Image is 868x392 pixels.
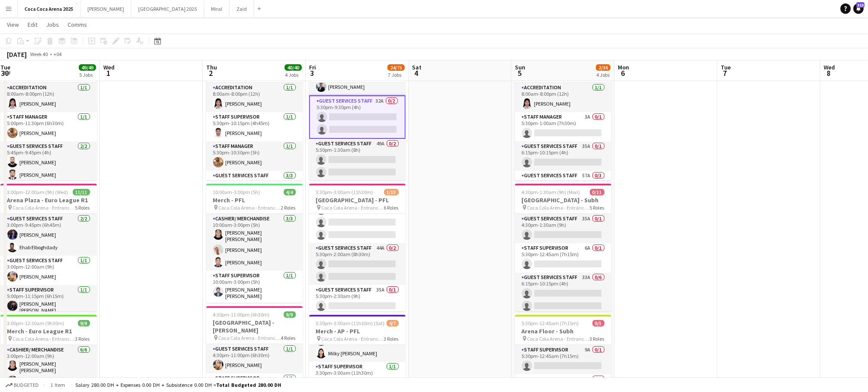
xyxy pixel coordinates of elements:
div: 4 Jobs [285,72,301,78]
h3: Merch - Euro League R1 [0,327,97,335]
app-card-role: Guest Services Staff57A0/36:15pm-12:30am (6h15m) [515,171,611,225]
span: Jobs [46,21,59,28]
span: 9/9 [284,311,296,318]
span: 3:30pm-3:00am (11h30m) (Sat) [316,320,385,326]
span: Wed [103,63,115,71]
span: 5:30pm-12:45am (7h15m) (Mon) [522,320,592,326]
span: 5 Roles [75,204,90,211]
span: Sat [412,63,422,71]
app-card-role: Staff Manager1/15:30pm-10:30pm (5h)[PERSON_NAME] [206,141,303,171]
h3: Arena Plaza - Euro League R1 [0,196,97,204]
app-job-card: 8:00am-11:30pm (15h30m)7/7Main Foyer - Euro League R1 Coca Cola Arena - Entrance F4 RolesAccredit... [0,53,97,180]
span: 6 [617,68,629,78]
app-card-role: Guest Services Staff35A0/16:15pm-10:15pm (4h) [515,141,611,171]
span: 11/11 [73,189,90,195]
span: 5 Roles [590,204,604,211]
h3: Arena Floor - Subh [515,327,611,335]
span: 6 Roles [384,204,399,211]
span: 2 Roles [281,204,296,211]
span: 5 [514,68,525,78]
span: 24/75 [387,64,405,71]
h3: Merch - PFL [206,196,303,204]
span: Coca Cola Arena - Entrance F [322,336,384,342]
a: Comms [64,19,90,30]
div: [DATE] [7,50,27,59]
a: View [3,19,22,30]
app-job-card: 4:30pm-1:30am (9h) (Mon)0/11[GEOGRAPHIC_DATA] - Subh Coca Cola Arena - Entrance F5 RolesGuest Ser... [515,184,611,311]
span: 10:00am-3:00pm (5h) [213,189,260,195]
span: 40/40 [285,64,302,71]
app-job-card: 10:00am-3:00pm (5h)4/4Merch - PFL Coca Cola Arena - Entrance F2 RolesCashier/ Merchandise3/310:00... [206,184,303,303]
app-card-role: Guest Services Staff32A0/25:30pm-9:30pm (4h) [309,95,406,139]
span: Coca Cola Arena - Entrance F [13,336,75,342]
h3: [GEOGRAPHIC_DATA] - PFL [309,196,406,204]
div: +04 [53,51,62,57]
button: [PERSON_NAME] [81,0,131,17]
app-job-card: 8:00am-2:00am (18h) (Sat)4/8Main Foyer - PFL Coca Cola Arena - Entrance F5 RolesStaff Manager2/25... [309,53,406,180]
span: 313 [856,2,865,8]
span: Mon [618,63,629,71]
app-card-role: Staff Manager1/15:00pm-11:30pm (6h30m)[PERSON_NAME] [0,112,97,141]
app-card-role: Accreditation1/18:00am-8:00pm (12h)[PERSON_NAME] [0,83,97,112]
span: 3:00pm-12:00am (9h) (Wed) [7,189,68,195]
span: 4:30pm-1:30am (9h) (Mon) [522,189,580,195]
span: 3 Roles [384,336,399,342]
app-job-card: 3:30pm-3:00am (11h30m) (Sat)1/13[GEOGRAPHIC_DATA] - PFL Coca Cola Arena - Entrance F6 Roles Guest... [309,184,406,311]
span: Wed [824,63,835,71]
button: Coca Coca Arena 2025 [18,0,81,17]
span: 8 [822,68,835,78]
span: Coca Cola Arena - Entrance F [219,204,281,211]
span: Edit [28,21,37,28]
a: Edit [24,19,41,30]
span: Week 40 [28,51,50,57]
span: 0/5 [592,320,604,326]
span: 1 [102,68,115,78]
span: Coca Cola Arena - Entrance F [13,204,75,211]
app-card-role: Staff Supervisor1/15:00pm-11:15pm (6h15m)[PERSON_NAME] [PERSON_NAME] [0,285,97,317]
app-job-card: 8:00am-10:30pm (14h30m)6/6Main Foyer - [PERSON_NAME] Coca Cola Arena - Entrance F4 RolesAccredita... [206,53,303,180]
button: Miral [204,0,229,17]
div: Salary 280.00 DH + Expenses 0.00 DH + Subsistence 0.00 DH = [75,382,281,388]
span: 0/11 [590,189,604,195]
app-job-card: 3:00pm-12:00am (9h) (Wed)11/11Arena Plaza - Euro League R1 Coca Cola Arena - Entrance F5 RolesGue... [0,184,97,311]
app-card-role: Guest Services Staff49A0/25:30pm-1:30am (8h) [309,139,406,181]
button: [GEOGRAPHIC_DATA] 2025 [131,0,204,17]
app-card-role: Guest Services Staff40A0/35:30pm-1:30am (8h) [309,189,406,243]
span: Coca Cola Arena - Entrance F [527,336,590,342]
span: 2/36 [596,64,611,71]
app-card-role: Staff Supervisor6A0/15:30pm-12:45am (7h15m) [515,243,611,273]
a: Jobs [43,19,62,30]
app-card-role: Guest Services Staff1/13:00pm-12:00am (9h)[PERSON_NAME] [0,256,97,285]
h3: [GEOGRAPHIC_DATA] - Subh [515,196,611,204]
app-card-role: Staff Supervisor1/110:00am-3:00pm (5h)[PERSON_NAME] [PERSON_NAME] [206,271,303,303]
span: 3 [308,68,316,78]
app-card-role: Staff Supervisor1/15:30pm-10:15pm (4h45m)[PERSON_NAME] [206,112,303,141]
button: Zaid [229,0,254,17]
span: 1/13 [384,189,399,195]
span: 49/49 [79,64,96,71]
app-card-role: Cashier/ Merchandise3/310:00am-3:00pm (5h)[PERSON_NAME] [PERSON_NAME][PERSON_NAME][PERSON_NAME] [206,214,303,271]
app-card-role: Guest Services Staff3/36:00pm-10:00pm (4h) [206,171,303,228]
span: 4 [411,68,422,78]
span: Tue [0,63,10,71]
span: Coca Cola Arena - Entrance F [219,335,281,341]
span: 3 Roles [75,336,90,342]
app-card-role: Guest Services Staff1/14:30pm-11:00pm (6h30m)[PERSON_NAME] [206,344,303,373]
span: Comms [68,21,87,28]
span: Budgeted [14,382,39,388]
app-card-role: Accreditation1/18:00am-8:00pm (12h)[PERSON_NAME] [515,83,611,112]
h3: [GEOGRAPHIC_DATA] - [PERSON_NAME] [206,319,303,334]
h3: Merch - AP - PFL [309,327,406,335]
app-card-role: Accreditation1/18:00am-8:00pm (12h)[PERSON_NAME] [206,83,303,112]
div: 8:00am-1:00am (17h) (Mon)1/6Main Foyer - Subh Coca Cola Arena - Entrance F4 RolesAccreditation1/1... [515,53,611,180]
span: 1 item [47,382,68,388]
span: View [7,21,19,28]
span: Tue [721,63,731,71]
